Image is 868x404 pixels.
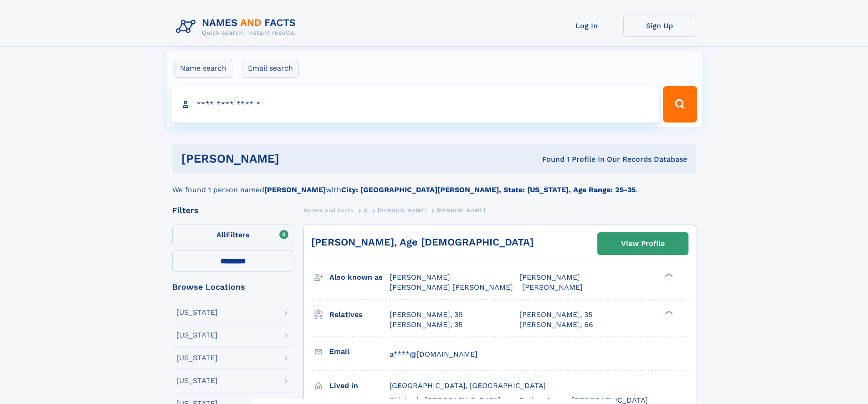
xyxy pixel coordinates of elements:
div: [US_STATE] [176,332,218,339]
h3: Lived in [329,378,390,394]
a: Log In [550,15,623,37]
img: Logo Names and Facts [172,15,303,39]
div: Browse Locations [172,283,294,291]
a: Names and Facts [303,205,354,216]
h3: Relatives [329,307,390,322]
div: [US_STATE] [176,309,218,316]
h3: Also known as [329,270,390,285]
span: [PERSON_NAME] [519,273,580,281]
a: [PERSON_NAME], 66 [519,320,593,330]
label: Filters [172,225,294,246]
h3: Email [329,344,390,359]
div: ❯ [663,272,673,278]
label: Name search [174,59,232,78]
input: search input [171,86,659,123]
a: [PERSON_NAME], 35 [390,320,462,330]
div: Filters [172,206,294,215]
a: S [364,205,368,216]
h1: [PERSON_NAME] [181,153,411,164]
span: [PERSON_NAME] [378,207,426,214]
button: Search Button [663,86,697,123]
div: We found 1 person named with . [172,174,696,195]
div: View Profile [621,233,665,254]
span: [PERSON_NAME] [437,207,486,214]
span: [GEOGRAPHIC_DATA], [GEOGRAPHIC_DATA] [390,381,546,390]
div: Found 1 Profile In Our Records Database [411,154,687,164]
span: S [364,207,368,214]
a: Sign Up [623,15,696,37]
b: City: [GEOGRAPHIC_DATA][PERSON_NAME], State: [US_STATE], Age Range: 25-35 [341,185,636,194]
div: [US_STATE] [176,354,218,362]
span: [PERSON_NAME] [390,273,450,281]
a: [PERSON_NAME], 35 [519,310,592,320]
span: All [216,230,226,239]
b: [PERSON_NAME] [264,185,326,194]
a: [PERSON_NAME], Age [DEMOGRAPHIC_DATA] [311,236,534,248]
a: View Profile [598,233,688,255]
label: Email search [242,59,299,78]
div: [US_STATE] [176,377,218,384]
div: ❯ [663,309,673,315]
a: [PERSON_NAME] [378,205,426,216]
span: [PERSON_NAME] [522,283,583,291]
a: [PERSON_NAME], 39 [390,310,463,320]
span: [PERSON_NAME] [PERSON_NAME] [390,283,513,291]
